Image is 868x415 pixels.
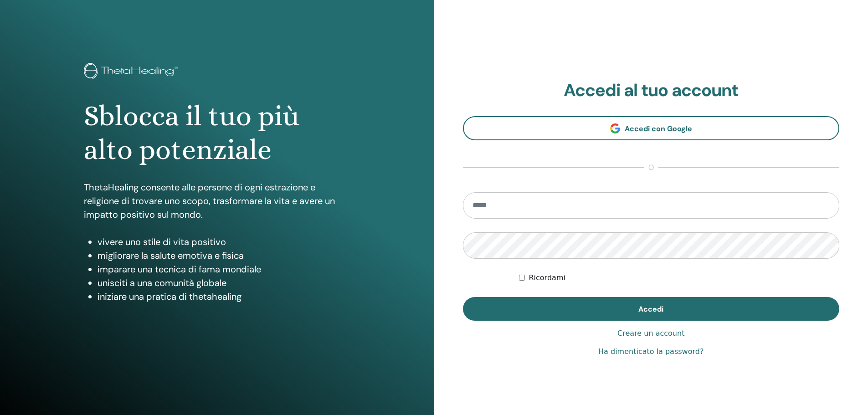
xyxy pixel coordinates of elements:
[519,272,839,283] div: Keep me authenticated indefinitely or until I manually logout
[84,99,350,167] h1: Sblocca il tuo più alto potenziale
[98,290,350,303] li: iniziare una pratica di thetahealing
[617,328,684,339] a: Creare un account
[84,180,350,221] p: ThetaHealing consente alle persone di ogni estrazione e religione di trovare uno scopo, trasforma...
[598,346,704,357] a: Ha dimenticato la password?
[638,304,663,314] span: Accedi
[529,272,565,283] label: Ricordami
[98,235,350,249] li: vivere uno stile di vita positivo
[625,124,692,133] span: Accedi con Google
[98,262,350,276] li: imparare una tecnica di fama mondiale
[644,162,658,173] span: o
[463,297,840,321] button: Accedi
[463,80,840,101] h2: Accedi al tuo account
[98,249,350,262] li: migliorare la salute emotiva e fisica
[98,276,350,290] li: unisciti a una comunità globale
[463,116,840,140] a: Accedi con Google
